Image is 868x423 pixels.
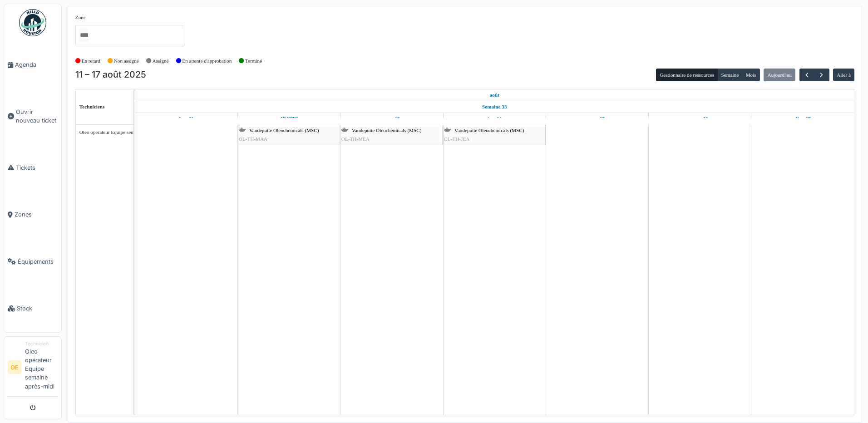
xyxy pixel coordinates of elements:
button: Aller à [833,69,854,81]
a: Zones [4,191,61,238]
span: Ouvrir nouveau ticket [16,108,58,125]
button: Gestionnaire de ressources [656,69,718,81]
span: Oleo opérateur Equipe semaine après-midi [79,129,166,135]
img: Badge_color-CXgf-gQk.svg [19,9,46,36]
a: 16 août 2025 [690,113,710,124]
li: Oleo opérateur Equipe semaine après-midi [25,340,58,394]
h2: 11 – 17 août 2025 [75,69,146,80]
a: 12 août 2025 [278,113,300,124]
a: 15 août 2025 [587,113,607,124]
span: Vandeputte Oleochemicals (MSC) [454,128,524,133]
span: Vandeputte Oleochemicals (MSC) [352,128,421,133]
span: Stock [17,304,58,313]
a: Agenda [4,41,61,89]
a: 17 août 2025 [792,113,813,124]
button: Précédent [799,69,814,82]
button: Semaine [717,69,742,81]
a: Stock [4,285,61,332]
button: Mois [742,69,760,81]
label: Zone [75,14,86,21]
span: Équipements [18,257,58,266]
a: 11 août 2025 [177,113,196,124]
button: Aujourd'hui [764,69,795,81]
span: Vandeputte Oleochemicals (MSC) [249,128,319,133]
label: Terminé [245,57,262,65]
input: Tous [79,29,88,42]
a: 14 août 2025 [485,113,504,124]
span: OL-TH-MEA [341,136,370,142]
label: En retard [82,57,100,65]
span: OL-TH-JEA [444,136,470,142]
span: Techniciens [79,104,105,109]
button: Suivant [814,69,829,82]
label: Assigné [153,57,169,65]
span: OL-TH-MAA [239,136,267,142]
a: 11 août 2025 [488,89,502,101]
span: Zones [15,210,58,219]
a: Tickets [4,144,61,191]
a: Équipements [4,238,61,285]
a: Semaine 33 [480,101,509,113]
a: OE TechnicienOleo opérateur Equipe semaine après-midi [8,340,58,397]
label: Non assigné [114,57,139,65]
a: 13 août 2025 [382,113,402,124]
div: Technicien [25,340,58,347]
a: Ouvrir nouveau ticket [4,89,61,144]
label: En attente d'approbation [182,57,232,65]
span: Agenda [15,60,58,69]
span: Tickets [16,163,58,172]
li: OE [8,360,21,374]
